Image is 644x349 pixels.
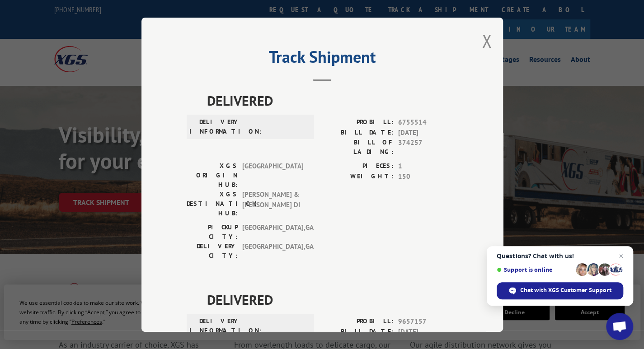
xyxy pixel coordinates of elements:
label: PROBILL: [322,316,394,327]
span: Support is online [497,266,573,273]
span: [GEOGRAPHIC_DATA] [242,161,303,190]
span: 6755514 [398,117,458,128]
span: 1 [398,161,458,172]
label: XGS DESTINATION HUB: [187,190,238,218]
span: Questions? Chat with us! [497,252,623,260]
span: [GEOGRAPHIC_DATA] , GA [242,223,303,242]
span: Chat with XGS Customer Support [520,286,611,294]
span: [PERSON_NAME] & [PERSON_NAME] DI [242,190,303,218]
label: DELIVERY INFORMATION: [189,316,240,335]
span: 9657157 [398,316,458,327]
label: PICKUP CITY: [187,223,238,242]
label: BILL DATE: [322,127,394,138]
span: [DATE] [398,326,458,337]
span: 374257 [398,138,458,157]
label: DELIVERY INFORMATION: [189,117,240,136]
div: Open chat [606,313,633,340]
label: XGS ORIGIN HUB: [187,161,238,190]
span: DELIVERED [207,90,458,111]
label: PROBILL: [322,117,394,128]
div: Chat with XGS Customer Support [497,282,623,299]
label: BILL OF LADING: [322,138,394,157]
span: Close chat [616,251,626,261]
label: PIECES: [322,161,394,172]
span: [DATE] [398,127,458,138]
span: DELIVERED [207,289,458,310]
span: [GEOGRAPHIC_DATA] , GA [242,242,303,261]
button: Close modal [482,29,492,53]
label: DELIVERY CITY: [187,242,238,261]
label: WEIGHT: [322,171,394,181]
span: 150 [398,171,458,181]
h2: Track Shipment [187,51,458,68]
label: BILL DATE: [322,326,394,337]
